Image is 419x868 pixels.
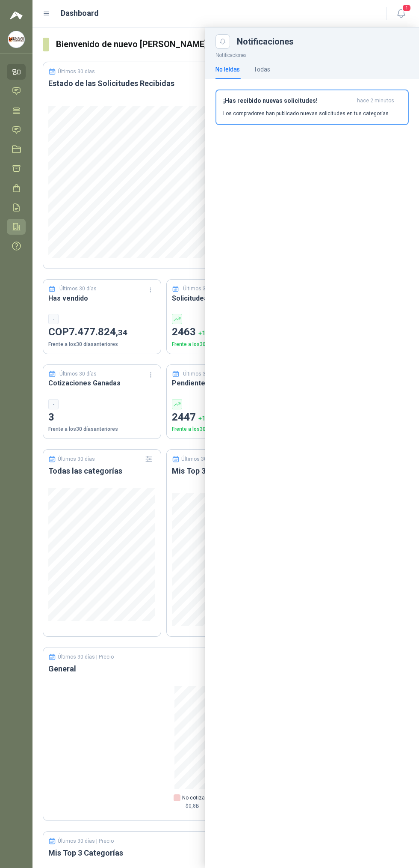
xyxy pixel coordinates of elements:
[357,97,394,104] span: hace 2 minutos
[205,49,419,60] p: Notificaciones
[393,6,409,21] button: 1
[215,34,230,49] button: Close
[223,97,354,104] h3: ¡Has recibido nuevas solicitudes!
[8,31,24,48] img: Company Logo
[254,65,270,74] div: Todas
[215,89,409,125] button: ¡Has recibido nuevas solicitudes!hace 2 minutos Los compradores han publicado nuevas solicitudes ...
[237,37,409,46] div: Notificaciones
[61,7,99,19] h1: Dashboard
[215,65,240,74] div: No leídas
[223,110,390,117] p: Los compradores han publicado nuevas solicitudes en tus categorías.
[402,4,411,12] span: 1
[10,10,23,21] img: Logo peakr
